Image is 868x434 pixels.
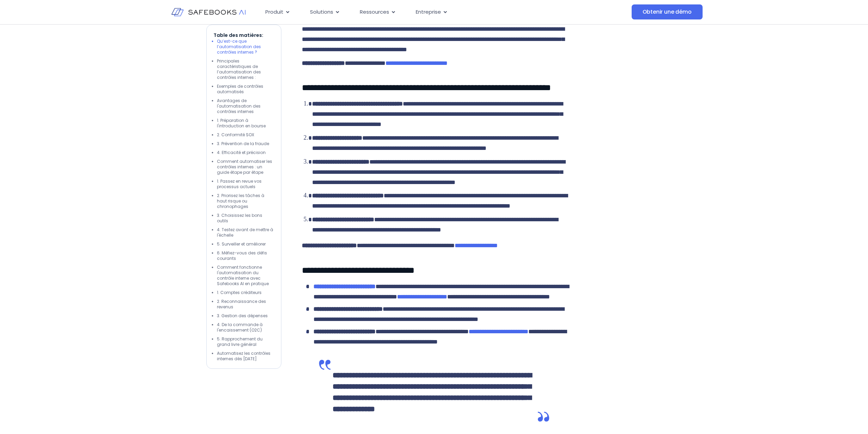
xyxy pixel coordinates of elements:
[260,5,580,19] div: Menu Basculer
[217,336,263,347] font: 5. Rapprochement du grand livre général
[643,8,692,16] font: Obtenir une démo
[217,290,262,295] font: 1. Comptes créditeurs
[217,193,264,209] font: 2. Priorisez les tâches à haut risque ou chronophages
[360,8,389,15] font: Ressources
[217,83,263,95] font: Exemples de contrôles automatisés
[217,117,266,129] font: 1. Préparation à l'introduction en bourse
[217,158,272,175] font: Comment automatiser les contrôles internes : un guide étape par étape
[217,178,262,190] font: 1. Passez en revue vos processus actuels
[217,241,266,247] font: 5. Surveiller et améliorer
[217,350,270,362] font: Automatisez les contrôles internes dès [DATE]
[217,264,269,286] font: Comment fonctionne l'automatisation du contrôle interne avec Safebooks AI en pratique
[217,98,261,114] font: Avantages de l'automatisation des contrôles internes
[260,5,580,19] nav: Menu
[217,313,268,319] font: 3. Gestion des dépenses
[217,150,266,155] font: 4. Efficacité et précision
[217,250,267,261] font: 6. Méfiez-vous des défis courants
[217,141,269,146] font: 3. Prévention de la fraude
[217,38,261,55] font: Qu’est-ce que l’automatisation des contrôles internes ?
[217,58,261,80] font: Principales caractéristiques de l’automatisation des contrôles internes :
[214,32,263,39] font: Table des matières:
[217,227,273,238] font: 4. Testez avant de mettre à l'échelle
[265,8,283,15] font: Produit
[217,212,262,224] font: 3. Choisissez les bons outils
[416,8,441,15] font: Entreprise
[217,132,254,138] font: 2. Conformité SOX
[310,8,333,15] font: Solutions
[217,298,266,310] font: 2. Reconnaissance des revenus
[632,4,703,19] a: Obtenir une démo
[217,322,263,333] font: 4. De la commande à l'encaissement (O2C)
